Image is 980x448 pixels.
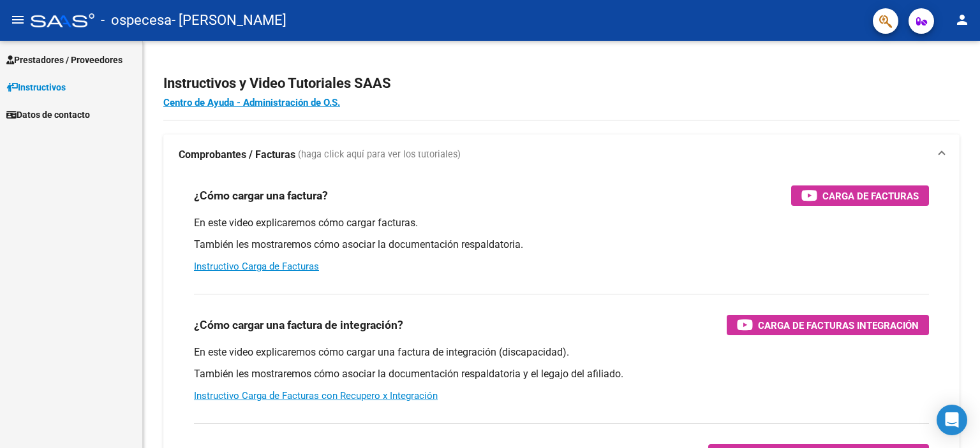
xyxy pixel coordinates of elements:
[298,148,461,162] span: (haga click aquí para ver los tutoriales)
[194,216,929,230] p: En este video explicaremos cómo cargar facturas.
[6,108,90,122] span: Datos de contacto
[6,53,122,67] span: Prestadores / Proveedores
[101,6,172,34] span: - ospecesa
[6,80,66,94] span: Instructivos
[163,97,340,108] a: Centro de Ayuda - Administración de O.S.
[954,12,970,27] mat-icon: person
[937,405,967,435] div: Open Intercom Messenger
[179,148,295,162] strong: Comprobantes / Facturas
[194,238,929,252] p: También les mostraremos cómo asociar la documentación respaldatoria.
[194,390,438,401] a: Instructivo Carga de Facturas con Recupero x Integración
[194,345,929,359] p: En este video explicaremos cómo cargar una factura de integración (discapacidad).
[822,188,919,204] span: Carga de Facturas
[758,317,919,333] span: Carga de Facturas Integración
[727,315,929,335] button: Carga de Facturas Integración
[10,12,26,27] mat-icon: menu
[194,367,929,381] p: También les mostraremos cómo asociar la documentación respaldatoria y el legajo del afiliado.
[194,261,319,272] a: Instructivo Carga de Facturas
[163,71,960,96] h2: Instructivos y Video Tutoriales SAAS
[194,187,328,205] h3: ¿Cómo cargar una factura?
[163,134,960,175] mat-expansion-panel-header: Comprobantes / Facturas (haga click aquí para ver los tutoriales)
[172,6,286,34] span: - [PERSON_NAME]
[194,316,403,334] h3: ¿Cómo cargar una factura de integración?
[791,185,929,206] button: Carga de Facturas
